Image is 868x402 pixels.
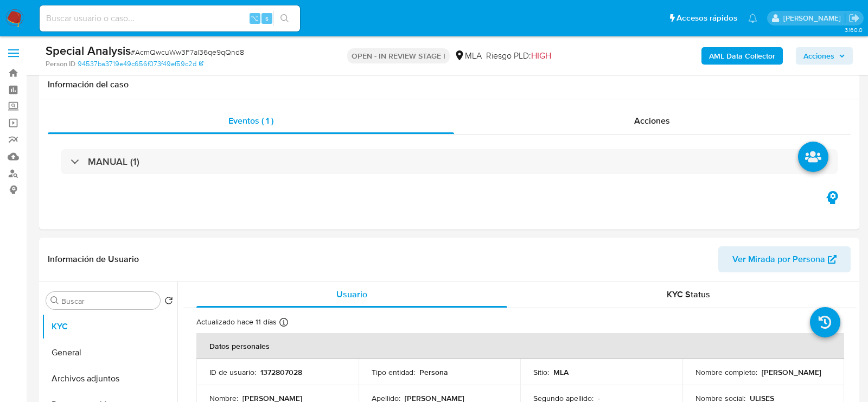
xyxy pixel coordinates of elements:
[783,13,845,23] p: lourdes.morinigo@mercadolibre.com
[273,11,296,26] button: search-icon
[667,288,710,301] span: KYC Status
[336,288,367,301] span: Usuario
[372,367,415,377] p: Tipo entidad :
[676,12,737,24] span: Accesos rápidos
[803,47,834,65] span: Acciones
[531,49,551,62] span: HIGH
[634,114,670,127] span: Acciones
[42,340,177,366] button: General
[486,50,551,62] span: Riesgo PLD:
[454,50,482,62] div: MLA
[848,12,860,24] a: Salir
[260,367,302,377] p: 1372807028
[695,367,757,377] p: Nombre completo :
[78,59,203,69] a: 94537ba3719e49c656f073f49ef59c2d
[196,317,277,327] p: Actualizado hace 11 días
[553,367,569,377] p: MLA
[748,14,757,23] a: Notificaciones
[709,47,775,65] b: AML Data Collector
[61,296,156,306] input: Buscar
[42,314,177,340] button: KYC
[762,367,821,377] p: [PERSON_NAME]
[48,79,851,90] h1: Información del caso
[533,367,549,377] p: Sitio :
[42,366,177,392] button: Archivos adjuntos
[164,296,173,308] button: Volver al orden por defecto
[88,156,139,168] h3: MANUAL (1)
[718,246,851,272] button: Ver Mirada por Persona
[347,48,450,63] p: OPEN - IN REVIEW STAGE I
[50,296,59,305] button: Buscar
[48,254,139,265] h1: Información de Usuario
[419,367,448,377] p: Persona
[131,47,244,58] span: # AcmQwcuWw3F7al36qe9qQnd8
[796,47,853,65] button: Acciones
[228,114,273,127] span: Eventos ( 1 )
[196,333,844,359] th: Datos personales
[701,47,783,65] button: AML Data Collector
[46,42,131,59] b: Special Analysis
[46,59,75,69] b: Person ID
[251,13,259,23] span: ⌥
[61,149,838,174] div: MANUAL (1)
[209,367,256,377] p: ID de usuario :
[40,11,300,25] input: Buscar usuario o caso...
[265,13,269,23] span: s
[732,246,825,272] span: Ver Mirada por Persona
